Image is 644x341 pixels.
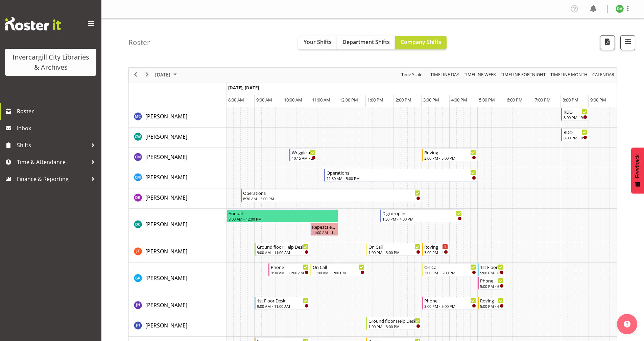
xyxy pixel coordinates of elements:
span: 8:00 AM [228,97,244,103]
div: 1:00 PM - 3:00 PM [368,250,420,255]
div: Glen Tomlinson"s event - Ground floor Help Desk Begin From Monday, September 22, 2025 at 9:00:00 ... [255,243,310,256]
div: 3:00 PM - 5:00 PM [424,270,476,275]
div: Donald Cunningham"s event - Repeats every monday - Donald Cunningham Begin From Monday, September... [310,223,338,236]
a: [PERSON_NAME] [145,301,187,309]
span: calendar [592,70,615,79]
span: 9:00 PM [590,97,606,103]
span: 2:00 PM [396,97,411,103]
div: Cindy Mulrooney"s event - Operations Begin From Monday, September 22, 2025 at 11:30:00 AM GMT+12:... [324,169,477,182]
div: 8:30 AM - 3:00 PM [243,196,420,201]
td: Jillian Hunter resource [129,316,226,337]
span: Inbox [17,123,98,133]
span: Timeline Week [463,70,497,79]
td: Catherine Wilson resource [129,128,226,148]
span: 5:00 PM [479,97,495,103]
span: 10:00 AM [284,97,302,103]
div: Jillian Hunter"s event - Ground floor Help Desk Begin From Monday, September 22, 2025 at 1:00:00 ... [366,317,422,330]
div: Donald Cunningham"s event - Annual Begin From Monday, September 22, 2025 at 8:00:00 AM GMT+12:00 ... [227,209,338,222]
td: Jill Harpur resource [129,296,226,316]
div: 11:00 AM - 12:00 PM [312,230,336,235]
button: Next [143,70,152,79]
div: Operations [243,189,420,196]
div: On Call [368,243,420,250]
div: Donald Cunningham"s event - Digi drop in Begin From Monday, September 22, 2025 at 1:30:00 PM GMT+... [380,209,463,222]
div: Repeats every [DATE] - [PERSON_NAME] [312,223,336,230]
div: 8:00 PM - 9:00 PM [564,135,587,140]
div: previous period [130,68,141,82]
span: Time Scale [401,70,423,79]
span: [PERSON_NAME] [145,301,187,309]
button: Your Shifts [298,36,337,49]
div: 9:00 AM - 11:00 AM [257,303,309,309]
button: Timeline Week [463,70,497,79]
div: 5:00 PM - 6:00 PM [480,270,504,275]
div: 10:15 AM - 11:15 AM [292,155,315,161]
span: Timeline Day [430,70,460,79]
div: On Call [313,264,364,270]
div: Operations [327,169,476,176]
a: [PERSON_NAME] [145,220,187,228]
div: Glen Tomlinson"s event - Roving Begin From Monday, September 22, 2025 at 3:00:00 PM GMT+12:00 End... [422,243,450,256]
div: Aurora Catu"s event - RDO Begin From Monday, September 22, 2025 at 8:00:00 PM GMT+12:00 Ends At M... [561,108,589,121]
span: Department Shifts [342,38,390,46]
td: Debra Robinson resource [129,188,226,209]
span: [PERSON_NAME] [145,153,187,161]
div: September 22, 2025 [153,68,181,82]
div: Phone [424,297,476,304]
span: [PERSON_NAME] [145,221,187,228]
button: Download a PDF of the roster for the current day [600,35,615,50]
div: Roving [424,243,448,250]
span: [PERSON_NAME] [145,174,187,181]
div: Grace Roscoe-Squires"s event - Phone Begin From Monday, September 22, 2025 at 9:30:00 AM GMT+12:0... [268,263,310,276]
img: Rosterit website logo [5,17,61,30]
button: Feedback - Show survey [631,147,644,194]
div: 9:30 AM - 11:00 AM [271,270,309,275]
div: Grace Roscoe-Squires"s event - On Call Begin From Monday, September 22, 2025 at 3:00:00 PM GMT+12... [422,263,478,276]
div: 3:00 PM - 5:00 PM [424,303,476,309]
span: Company Shifts [401,38,441,46]
div: Roving [480,297,504,304]
a: [PERSON_NAME] [145,173,187,181]
img: desk-view11665.jpg [616,5,624,13]
span: [PERSON_NAME] [145,322,187,329]
td: Aurora Catu resource [129,107,226,128]
a: [PERSON_NAME] [145,247,187,255]
div: 9:00 AM - 11:00 AM [257,250,309,255]
span: 9:00 AM [256,97,272,103]
span: Time & Attendance [17,157,88,167]
div: 1:00 PM - 3:00 PM [368,324,420,329]
div: RDO [564,129,587,135]
div: 5:00 PM - 6:00 PM [480,303,504,309]
span: [PERSON_NAME] [145,113,187,120]
a: [PERSON_NAME] [145,274,187,282]
span: Timeline Fortnight [500,70,546,79]
div: Ground floor Help Desk [368,317,420,324]
div: Grace Roscoe-Squires"s event - On Call Begin From Monday, September 22, 2025 at 11:00:00 AM GMT+1... [310,263,366,276]
button: Filter Shifts [620,35,635,50]
a: [PERSON_NAME] [145,194,187,202]
span: 4:00 PM [451,97,467,103]
span: 6:00 PM [507,97,523,103]
span: 12:00 PM [340,97,358,103]
div: Annual [229,210,337,217]
div: 5:00 PM - 6:00 PM [480,283,504,289]
button: Department Shifts [337,36,395,49]
td: Donald Cunningham resource [129,209,226,242]
div: Ground floor Help Desk [257,243,309,250]
div: 8:00 PM - 9:00 PM [564,115,587,120]
div: Phone [480,277,504,284]
span: [PERSON_NAME] [145,133,187,140]
span: 8:00 PM [563,97,578,103]
span: [DATE] [154,70,171,79]
div: 1st Floor Desk [257,297,309,304]
div: Chamique Mamolo"s event - Roving Begin From Monday, September 22, 2025 at 3:00:00 PM GMT+12:00 En... [422,149,478,161]
div: 11:00 AM - 1:00 PM [313,270,364,275]
span: 11:00 AM [312,97,330,103]
div: 11:30 AM - 5:00 PM [327,176,476,181]
button: Fortnight [500,70,547,79]
div: 8:00 AM - 12:00 PM [229,216,337,222]
span: Your Shifts [304,38,332,46]
div: 1:30 PM - 4:30 PM [382,216,462,222]
div: Phone [271,264,309,270]
button: Previous [131,70,140,79]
